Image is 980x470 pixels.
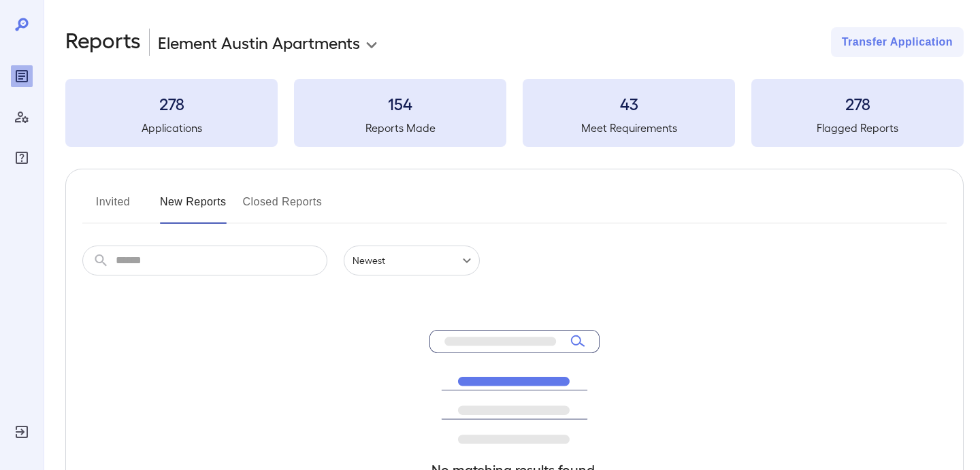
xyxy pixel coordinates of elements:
[82,191,144,224] button: Invited
[294,93,506,114] h3: 154
[160,191,227,224] button: New Reports
[11,65,33,87] div: Reports
[11,421,33,443] div: Log Out
[243,191,323,224] button: Closed Reports
[831,27,964,57] button: Transfer Application
[751,120,964,136] h5: Flagged Reports
[294,120,506,136] h5: Reports Made
[65,120,278,136] h5: Applications
[523,93,735,114] h3: 43
[344,246,480,275] div: Newest
[11,106,33,128] div: Manage Users
[751,93,964,114] h3: 278
[65,79,964,147] summary: 278Applications154Reports Made43Meet Requirements278Flagged Reports
[11,147,33,169] div: FAQ
[65,27,141,57] h2: Reports
[65,93,278,114] h3: 278
[158,31,360,53] p: Element Austin Apartments
[523,120,735,136] h5: Meet Requirements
